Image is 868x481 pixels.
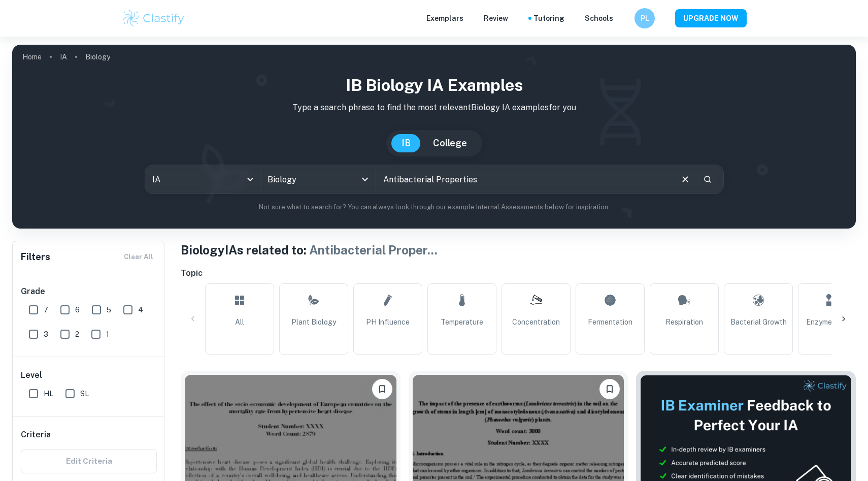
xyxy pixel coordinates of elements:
button: IB [391,134,421,152]
p: Type a search phrase to find the most relevant Biology IA examples for you [20,102,848,114]
span: pH Influence [366,316,410,328]
a: Home [22,50,42,64]
input: E.g. photosynthesis, coffee and protein, HDI and diabetes... [376,165,671,194]
span: Bacterial Growth [730,316,787,328]
button: UPGRADE NOW [675,9,747,27]
button: Bookmark [372,379,392,399]
h6: Criteria [21,429,51,441]
h1: IB Biology IA examples [20,73,848,98]
span: Temperature [441,316,483,328]
a: Schools [585,13,613,24]
img: profile cover [12,45,856,229]
span: Concentration [512,316,560,328]
a: IA [60,50,67,64]
h1: Biology IAs related to: [181,241,856,259]
span: 3 [44,329,48,340]
span: 7 [44,304,48,315]
span: Enzyme Activity [806,316,859,328]
button: PL [635,8,655,28]
h6: Level [21,369,157,381]
span: HL [44,388,53,399]
p: Biology [85,51,110,62]
span: Antibacterial Proper ... [309,243,438,257]
span: 5 [107,304,111,315]
h6: Filters [21,250,50,264]
p: Exemplars [426,13,463,24]
span: 1 [106,329,109,340]
p: Not sure what to search for? You can always look through our example Internal Assessments below f... [20,202,848,212]
div: Criteria filters are unavailable when searching by topic [21,449,157,473]
p: Review [484,13,508,24]
h6: Grade [21,285,157,298]
button: Clear [676,170,695,189]
a: Tutoring [533,13,564,24]
img: Clastify logo [121,8,186,28]
span: SL [80,388,89,399]
span: All [235,316,244,328]
h6: Topic [181,267,856,279]
span: 4 [138,304,143,315]
button: Search [699,171,716,188]
span: Respiration [665,316,703,328]
button: Help and Feedback [621,16,626,21]
button: Open [358,172,372,186]
span: 2 [75,329,79,340]
span: Plant Biology [291,316,336,328]
button: Bookmark [599,379,620,399]
button: College [423,134,477,152]
span: 6 [75,304,80,315]
h6: PL [639,13,651,24]
div: IA [145,165,260,194]
span: Fermentation [588,316,632,328]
